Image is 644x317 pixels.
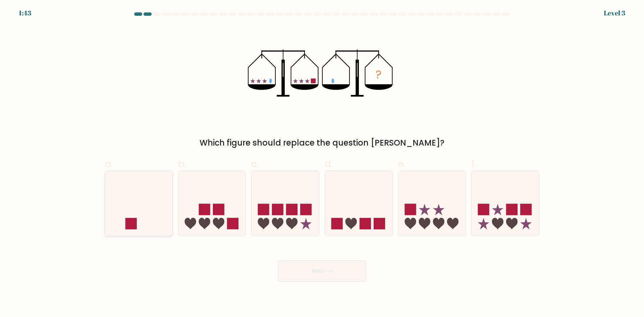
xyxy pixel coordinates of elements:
[109,137,535,149] div: Which figure should replace the question [PERSON_NAME]?
[251,157,259,170] span: c.
[105,157,113,170] span: a.
[19,8,31,18] div: 1:43
[376,67,382,83] tspan: ?
[325,157,333,170] span: d.
[278,260,366,282] button: Next
[398,157,406,170] span: e.
[471,157,476,170] span: f.
[604,8,625,18] div: Level 3
[178,157,186,170] span: b.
